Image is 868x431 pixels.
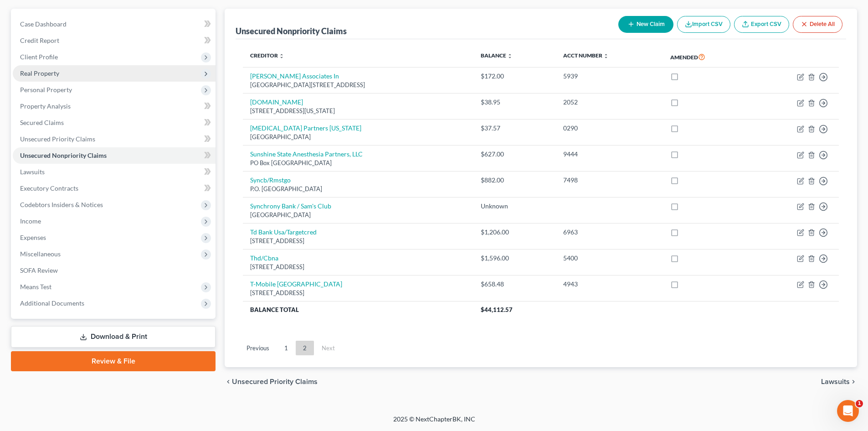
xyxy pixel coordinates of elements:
div: 4943 [563,280,656,289]
a: Credit Report [13,32,216,49]
a: Sunshine State Anesthesia Partners, LLC [250,150,363,158]
div: [GEOGRAPHIC_DATA] [250,211,466,219]
span: Codebtors Insiders & Notices [20,201,103,208]
a: Previous [239,341,277,355]
a: Acct Number unfold_more [563,52,609,59]
span: Expenses [20,234,46,241]
a: Creditor unfold_more [250,52,284,59]
a: T-Mobile [GEOGRAPHIC_DATA] [250,280,342,288]
th: Balance Total [243,301,473,318]
a: [MEDICAL_DATA] Partners [US_STATE] [250,124,361,132]
span: Unsecured Nonpriority Claims [20,151,107,159]
div: [GEOGRAPHIC_DATA][STREET_ADDRESS] [250,81,466,89]
div: $882.00 [481,176,549,185]
div: $1,596.00 [481,254,549,263]
button: chevron_left Unsecured Priority Claims [225,378,318,385]
div: [GEOGRAPHIC_DATA] [250,133,466,141]
a: Thd/Cbna [250,254,278,262]
a: Td Bank Usa/Targetcred [250,228,317,236]
div: [STREET_ADDRESS][US_STATE] [250,107,466,115]
a: Download & Print [11,326,216,348]
span: Credit Report [20,36,59,44]
div: 9444 [563,150,656,159]
i: chevron_left [225,378,232,385]
a: [DOMAIN_NAME] [250,98,303,106]
span: SOFA Review [20,266,58,274]
div: [STREET_ADDRESS] [250,289,466,297]
span: $44,112.57 [481,306,513,313]
span: 1 [856,400,863,407]
span: Property Analysis [20,102,71,110]
span: Means Test [20,283,51,291]
th: Amended [663,47,751,68]
button: Lawsuits chevron_right [821,378,857,385]
span: Client Profile [20,53,58,61]
a: Review & File [11,351,216,371]
a: Synchrony Bank / Sam's Club [250,202,331,210]
a: 2 [296,341,314,355]
div: 2025 © NextChapterBK, INC [175,415,694,431]
div: $627.00 [481,150,549,159]
i: unfold_more [603,53,609,59]
a: Case Dashboard [13,16,216,32]
a: SOFA Review [13,262,216,279]
div: [STREET_ADDRESS] [250,237,466,245]
a: Unsecured Nonpriority Claims [13,147,216,164]
div: 2052 [563,98,656,107]
i: unfold_more [279,53,284,59]
span: Secured Claims [20,119,64,126]
span: Miscellaneous [20,250,61,258]
i: chevron_right [850,378,857,385]
div: Unsecured Nonpriority Claims [236,26,347,36]
div: 0290 [563,124,656,133]
a: Syncb/Rmstgo [250,176,291,184]
a: Lawsuits [13,164,216,180]
span: Lawsuits [821,378,850,385]
iframe: Intercom live chat [837,400,859,422]
div: 7498 [563,176,656,185]
div: $37.57 [481,124,549,133]
span: Personal Property [20,86,72,93]
a: Property Analysis [13,98,216,114]
a: Executory Contracts [13,180,216,197]
span: Executory Contracts [20,184,78,192]
div: $38.95 [481,98,549,107]
div: PO Box [GEOGRAPHIC_DATA] [250,159,466,167]
div: P.O. [GEOGRAPHIC_DATA] [250,185,466,193]
a: [PERSON_NAME] Associates In [250,72,339,80]
div: [STREET_ADDRESS] [250,263,466,271]
a: 1 [277,341,295,355]
div: Unknown [481,202,549,211]
span: Real Property [20,69,59,77]
button: Import CSV [677,16,730,33]
a: Export CSV [734,16,789,33]
div: 5939 [563,72,656,81]
div: 6963 [563,228,656,237]
span: Case Dashboard [20,20,67,28]
button: Delete All [793,16,842,33]
span: Unsecured Priority Claims [20,135,95,143]
div: $658.48 [481,280,549,289]
div: 5400 [563,254,656,263]
i: unfold_more [507,53,513,59]
span: Additional Documents [20,299,84,307]
div: $1,206.00 [481,228,549,237]
span: Unsecured Priority Claims [232,378,318,385]
span: Lawsuits [20,168,45,176]
a: Secured Claims [13,114,216,131]
a: Balance unfold_more [481,52,513,59]
button: New Claim [618,16,673,33]
span: Income [20,217,41,225]
div: $172.00 [481,72,549,81]
a: Unsecured Priority Claims [13,131,216,147]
